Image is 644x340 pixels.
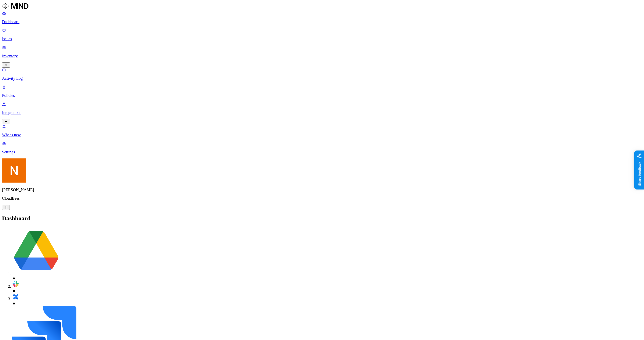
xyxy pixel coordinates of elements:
[2,196,642,201] p: CloudBees
[2,158,26,183] img: Nitai Mishary
[2,11,642,24] a: Dashboard
[2,110,642,115] p: Integrations
[2,102,642,123] a: Integrations
[2,54,642,58] p: Inventory
[2,133,642,137] p: What's new
[2,150,642,154] p: Settings
[12,293,19,300] img: confluence.svg
[2,2,28,10] img: MIND
[2,45,642,67] a: Inventory
[2,2,642,11] a: MIND
[2,85,642,98] a: Policies
[2,76,642,81] p: Activity Log
[2,20,642,24] p: Dashboard
[12,227,60,275] img: google-drive.svg
[2,37,642,41] p: Issues
[2,28,642,41] a: Issues
[2,124,642,137] a: What's new
[2,93,642,98] p: Policies
[2,141,642,154] a: Settings
[12,281,19,288] img: slack.svg
[2,215,642,222] h2: Dashboard
[2,68,642,81] a: Activity Log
